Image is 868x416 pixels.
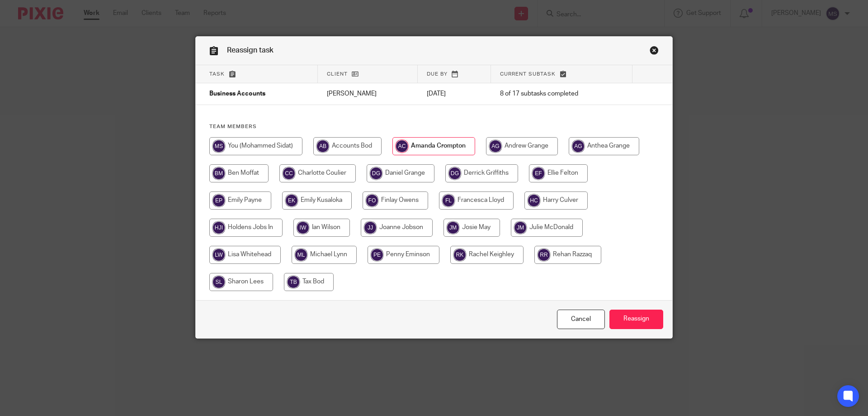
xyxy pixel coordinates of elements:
span: Task [209,72,225,77]
span: Due by [427,72,448,77]
p: [DATE] [427,89,482,98]
td: 8 of 17 subtasks completed [491,83,632,105]
p: [PERSON_NAME] [327,89,409,98]
a: Close this dialog window [650,46,659,58]
input: Reassign [609,310,663,329]
span: Reassign task [227,47,274,54]
h4: Team members [209,123,659,130]
span: Current subtask [500,72,556,77]
a: Close this dialog window [557,310,605,329]
span: Business Accounts [209,91,265,97]
span: Client [327,72,348,77]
